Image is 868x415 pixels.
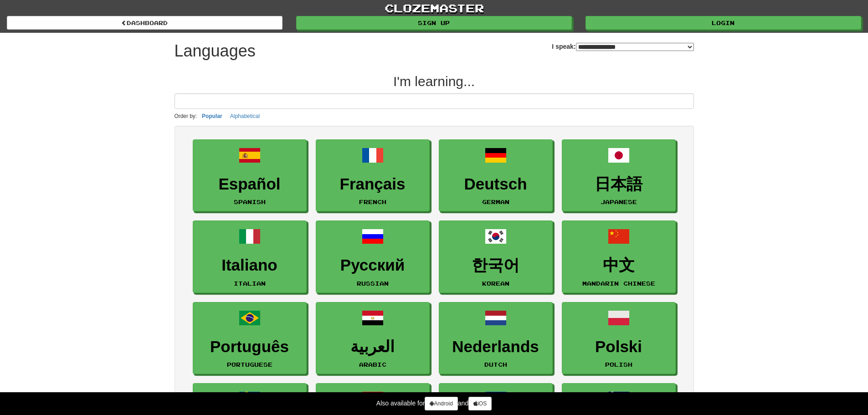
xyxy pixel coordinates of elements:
small: German [482,199,509,205]
a: 日本語Japanese [562,139,676,212]
small: Korean [482,280,509,287]
h2: I'm learning... [175,74,694,89]
small: Spanish [234,199,266,205]
h3: Русский [321,256,425,274]
h3: العربية [321,338,425,356]
a: Login [586,16,861,30]
h3: Português [198,338,302,356]
label: I speak: [552,42,693,51]
small: Portuguese [227,361,272,368]
small: Arabic [359,361,386,368]
small: French [359,199,386,205]
small: Dutch [484,361,507,368]
a: DeutschGerman [439,139,553,212]
select: I speak: [576,43,694,51]
small: Italian [234,280,266,287]
h3: 中文 [567,256,671,274]
a: العربيةArabic [316,302,430,374]
button: Popular [199,111,225,121]
h3: 한국어 [444,256,548,274]
a: PortuguêsPortuguese [193,302,307,374]
a: 中文Mandarin Chinese [562,220,676,293]
small: Russian [357,280,389,287]
h3: Deutsch [444,175,548,193]
h3: Italiano [198,256,302,274]
small: Japanese [601,199,637,205]
a: Sign up [296,16,572,30]
a: dashboard [7,16,282,30]
a: NederlandsDutch [439,302,553,374]
h3: 日本語 [567,175,671,193]
a: iOS [468,397,492,410]
a: Android [425,397,457,410]
h3: Español [198,175,302,193]
h3: Français [321,175,425,193]
small: Polish [605,361,632,368]
h3: Nederlands [444,338,548,356]
small: Order by: [175,113,197,119]
h1: Languages [175,42,256,60]
a: PolskiPolish [562,302,676,374]
small: Mandarin Chinese [582,280,655,287]
a: FrançaisFrench [316,139,430,212]
h3: Polski [567,338,671,356]
a: РусскийRussian [316,220,430,293]
a: EspañolSpanish [193,139,307,212]
a: 한국어Korean [439,220,553,293]
button: Alphabetical [227,111,262,121]
a: ItalianoItalian [193,220,307,293]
